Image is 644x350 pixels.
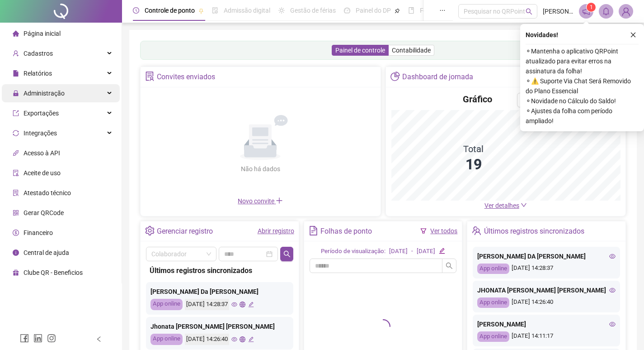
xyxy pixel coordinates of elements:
div: [PERSON_NAME] DA [PERSON_NAME] [477,251,616,261]
div: App online [477,297,509,308]
span: solution [13,190,19,196]
span: Clube QR - Beneficios [24,269,83,276]
span: Página inicial [24,30,61,37]
span: ⚬ Ajustes da folha com período ampliado! [526,106,639,126]
span: Gestão de férias [290,7,336,14]
span: global [240,336,245,342]
div: Gerenciar registro [157,224,213,239]
div: JHONATA [PERSON_NAME] [PERSON_NAME] [477,285,616,295]
span: file-done [212,7,218,14]
span: Cadastros [24,50,53,57]
img: 85622 [619,5,633,18]
span: facebook [20,334,29,343]
span: Contabilidade [392,47,431,54]
span: filter [420,228,427,234]
span: book [408,7,414,14]
span: qrcode [13,210,19,216]
a: Ver todos [430,227,457,235]
span: Controle de ponto [145,7,195,14]
span: Exportações [24,110,59,117]
div: Dashboard de jornada [402,69,473,85]
div: Convites enviados [157,69,215,85]
span: eye [231,336,237,342]
a: Ver detalhes down [484,202,527,209]
div: [DATE] 14:28:37 [185,299,229,310]
h4: Gráfico [463,93,492,105]
div: [DATE] 14:28:37 [477,264,616,274]
span: Novo convite [238,197,283,205]
span: edit [248,336,254,342]
div: App online [150,334,183,345]
span: edit [439,248,445,254]
span: Novidades ! [526,30,558,40]
div: - [411,247,413,256]
span: close [630,32,636,38]
div: App online [477,331,509,342]
div: App online [477,264,509,274]
span: ⚬ Novidade no Cálculo do Saldo! [526,96,639,106]
span: file-text [309,226,318,235]
span: api [13,150,19,156]
span: eye [609,253,616,259]
span: bell [602,7,610,15]
span: Gerar QRCode [24,209,64,216]
div: Período de visualização: [321,247,385,256]
span: plus [276,197,283,204]
div: [DATE] 14:11:17 [477,331,616,342]
span: left [96,336,102,342]
span: ⚬ ⚠️ Suporte Via Chat Será Removido do Plano Essencial [526,76,639,96]
span: gift [13,269,19,276]
span: linkedin [33,334,42,343]
span: clock-circle [133,7,139,14]
div: [DATE] 14:26:40 [185,334,229,345]
div: [DATE] [417,247,435,256]
span: lock [13,90,19,96]
div: Últimos registros sincronizados [484,224,584,239]
sup: 1 [587,3,596,12]
span: user-add [13,50,19,57]
span: down [521,202,527,208]
span: Painel do DP [356,7,391,14]
span: Administração [24,90,65,97]
span: Admissão digital [224,7,270,14]
span: export [13,110,19,116]
span: sync [13,130,19,136]
span: team [472,226,481,235]
span: eye [609,287,616,293]
a: Abrir registro [258,227,294,235]
span: Painel de controle [335,47,385,54]
span: Central de ajuda [24,249,69,256]
div: [DATE] 14:26:40 [477,297,616,308]
div: [DATE] [389,247,408,256]
span: sun [278,7,285,14]
span: pushpin [395,8,400,14]
div: Últimos registros sincronizados [150,265,290,276]
span: dollar [13,230,19,236]
span: solution [145,72,155,81]
span: Financeiro [24,229,53,236]
div: [PERSON_NAME] [477,319,616,329]
span: file [13,70,19,77]
span: loading [375,318,391,334]
span: notification [582,7,590,15]
span: audit [13,170,19,176]
span: global [240,302,245,307]
span: search [526,8,532,15]
span: eye [609,321,616,327]
span: search [446,262,453,269]
span: home [13,30,19,37]
span: instagram [47,334,56,343]
span: Folha de pagamento [420,7,478,14]
span: dashboard [344,7,350,14]
span: eye [231,302,237,307]
span: ⚬ Mantenha o aplicativo QRPoint atualizado para evitar erros na assinatura da folha! [526,46,639,76]
div: Não há dados [219,164,302,174]
span: setting [145,226,155,235]
span: info-circle [13,249,19,256]
span: Atestado técnico [24,189,71,197]
span: pie-chart [390,72,400,81]
span: pushpin [198,8,204,14]
span: [PERSON_NAME] [543,6,573,16]
span: Aceite de uso [24,169,61,177]
div: Jhonata [PERSON_NAME] [PERSON_NAME] [150,321,289,331]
